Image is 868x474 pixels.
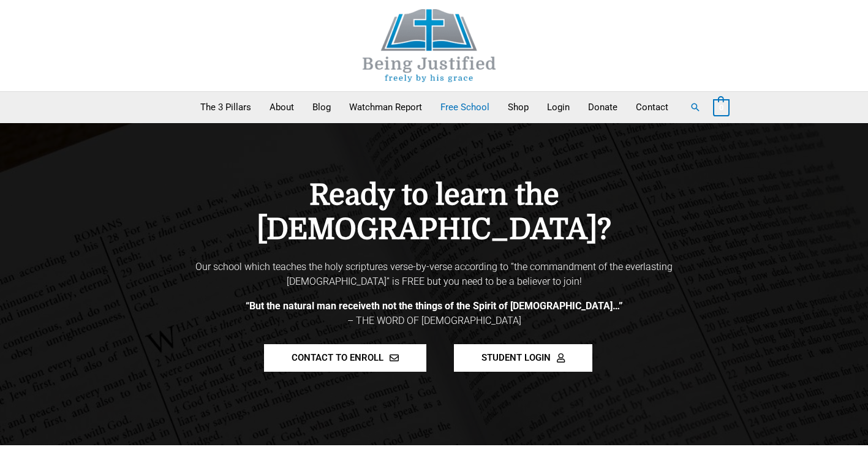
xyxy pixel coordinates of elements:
[246,300,623,312] b: “But the natural man receiveth not the things of the Spirit of [DEMOGRAPHIC_DATA]…”
[499,92,538,122] a: Shop
[347,315,521,326] span: – THE WORD OF [DEMOGRAPHIC_DATA]
[579,92,627,122] a: Donate
[191,92,260,122] a: The 3 Pillars
[627,92,677,122] a: Contact
[177,260,692,289] p: Our school which teaches the holy scriptures verse-by-verse according to “the commandment of the ...
[292,353,383,363] span: CONTACT TO ENROLL
[431,92,499,122] a: Free School
[481,353,551,363] span: STUDENT LOGIN
[338,9,521,82] img: Being Justified
[264,344,426,372] a: CONTACT TO ENROLL
[719,103,723,112] span: 0
[690,102,701,113] a: Search button
[340,92,431,122] a: Watchman Report
[538,92,579,122] a: Login
[713,102,730,113] a: View Shopping Cart, empty
[191,92,677,122] nav: Primary Site Navigation
[260,92,303,122] a: About
[177,178,692,247] h4: Ready to learn the [DEMOGRAPHIC_DATA]?
[303,92,340,122] a: Blog
[454,344,592,372] a: STUDENT LOGIN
